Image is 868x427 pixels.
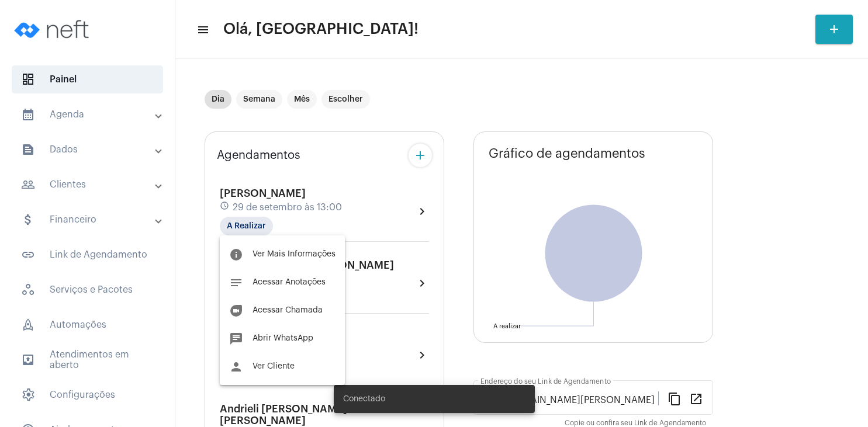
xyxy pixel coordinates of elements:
[229,276,243,290] mat-icon: notes
[253,306,323,314] span: Acessar Chamada
[229,304,243,318] mat-icon: duo
[253,278,326,286] span: Acessar Anotações
[229,360,243,374] mat-icon: person
[253,362,295,370] span: Ver Cliente
[229,332,243,346] mat-icon: chat
[253,250,336,258] span: Ver Mais Informações
[253,334,313,342] span: Abrir WhatsApp
[229,248,243,262] mat-icon: info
